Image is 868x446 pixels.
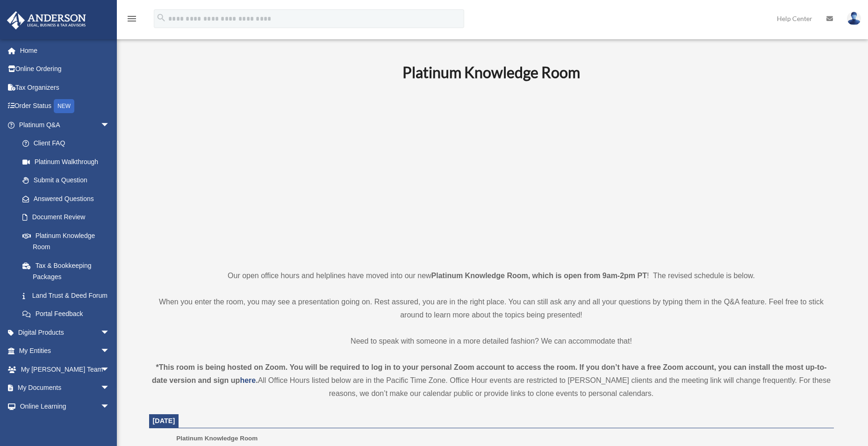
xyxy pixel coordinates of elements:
a: My Entitiesarrow_drop_down [7,342,124,360]
span: arrow_drop_down [100,360,119,379]
a: Online Ordering [7,60,124,79]
img: User Pic [847,12,861,25]
strong: *This room is being hosted on Zoom. You will be required to log in to your personal Zoom account ... [152,363,827,384]
a: Platinum Knowledge Room [13,226,119,256]
p: Need to speak with someone in a more detailed fashion? We can accommodate that! [149,335,834,348]
div: All Office Hours listed below are in the Pacific Time Zone. Office Hour events are restricted to ... [149,361,834,400]
span: arrow_drop_down [100,342,119,361]
span: arrow_drop_down [100,323,119,342]
a: Tax & Bookkeeping Packages [13,256,124,286]
a: Portal Feedback [13,305,124,324]
a: Land Trust & Deed Forum [13,286,124,305]
span: arrow_drop_down [100,115,119,135]
a: Platinum Q&Aarrow_drop_down [7,115,124,134]
strong: . [256,376,258,384]
p: When you enter the room, you may see a presentation going on. Rest assured, you are in the right ... [149,295,834,322]
span: arrow_drop_down [100,379,119,398]
p: Our open office hours and helplines have moved into our new ! The revised schedule is below. [149,269,834,282]
a: Document Review [13,208,124,227]
a: My [PERSON_NAME] Teamarrow_drop_down [7,360,124,379]
a: here [240,376,256,384]
a: Tax Organizers [7,78,124,97]
a: Submit a Question [13,171,124,190]
div: NEW [54,99,74,113]
i: search [156,13,166,23]
i: menu [126,13,137,24]
span: [DATE] [153,417,175,424]
a: Order StatusNEW [7,97,124,116]
strong: Platinum Knowledge Room, which is open from 9am-2pm PT [431,272,647,280]
a: Client FAQ [13,134,124,153]
span: Platinum Knowledge Room [176,435,258,442]
a: Home [7,41,124,60]
img: Anderson Advisors Platinum Portal [4,11,89,29]
a: Platinum Walkthrough [13,152,124,171]
iframe: 231110_Toby_KnowledgeRoom [351,94,631,252]
a: Answered Questions [13,189,124,208]
span: arrow_drop_down [100,397,119,416]
a: menu [126,16,137,24]
a: Online Learningarrow_drop_down [7,397,124,416]
a: Digital Productsarrow_drop_down [7,323,124,342]
a: My Documentsarrow_drop_down [7,379,124,397]
b: Platinum Knowledge Room [402,63,580,81]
